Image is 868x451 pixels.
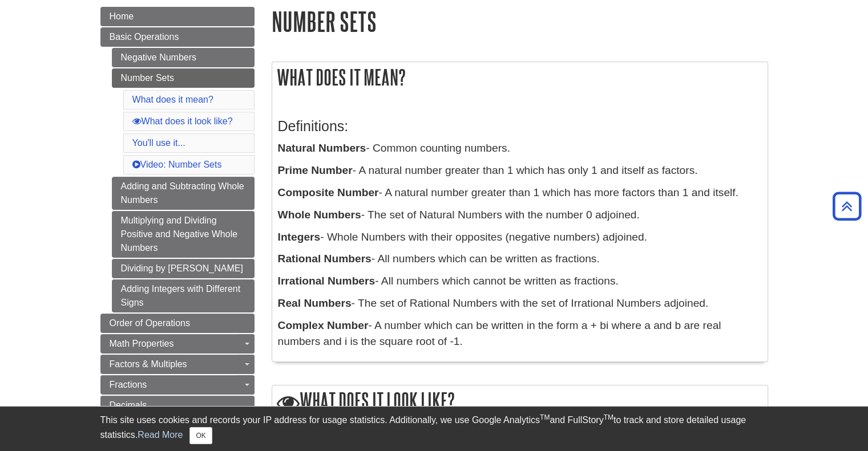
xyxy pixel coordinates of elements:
[278,275,376,287] b: Irrational Numbers
[278,273,762,290] p: - All numbers which cannot be written as fractions.
[100,314,255,333] a: Order of Operations
[110,380,147,389] span: Fractions
[112,279,255,312] a: Adding Integers with Different Signs
[278,297,352,309] b: Real Numbers
[278,318,762,351] p: - A number which can be written in the form a + bi where a and b are real numbers and i is the sq...
[110,400,147,410] span: Decimals
[100,396,255,415] a: Decimals
[112,211,255,258] a: Multiplying and Dividing Positive and Negative Whole Numbers
[110,11,134,21] span: Home
[278,231,321,243] b: Integers
[112,68,255,88] a: Number Sets
[278,207,762,224] p: - The set of Natural Numbers with the number 0 adjoined.
[540,413,550,421] sup: TM
[278,118,762,135] h3: Definitions:
[278,186,379,198] b: Composite Number
[132,95,213,104] a: What does it mean?
[829,198,865,214] a: Back to Top
[100,413,768,444] div: This site uses cookies and records your IP address for usage statistics. Additionally, we use Goo...
[100,375,255,395] a: Fractions
[189,427,212,444] button: Close
[110,339,174,348] span: Math Properties
[138,430,183,440] a: Read More
[112,48,255,67] a: Negative Numbers
[112,177,255,210] a: Adding and Subtracting Whole Numbers
[100,334,255,354] a: Math Properties
[272,385,768,418] h2: What does it look like?
[110,32,179,42] span: Basic Operations
[278,142,366,154] b: Natural Numbers
[100,355,255,374] a: Factors & Multiples
[110,359,187,369] span: Factors & Multiples
[278,185,762,201] p: - A natural number greater than 1 which has more factors than 1 and itself.
[272,7,768,36] h1: Number Sets
[132,116,233,126] a: What does it look like?
[132,160,222,169] a: Video: Number Sets
[278,251,762,267] p: - All numbers which can be written as fractions.
[278,164,353,176] b: Prime Number
[278,229,762,246] p: - Whole Numbers with their opposites (negative numbers) adjoined.
[100,27,255,47] a: Basic Operations
[112,259,255,278] a: Dividing by [PERSON_NAME]
[278,295,762,312] p: - The set of Rational Numbers with the set of Irrational Numbers adjoined.
[272,62,768,92] h2: What does it mean?
[132,138,185,148] a: You'll use it...
[604,413,613,421] sup: TM
[100,7,255,26] a: Home
[278,140,762,157] p: - Common counting numbers.
[278,162,762,179] p: - A natural number greater than 1 which has only 1 and itself as factors.
[278,319,369,331] b: Complex Number
[110,318,190,328] span: Order of Operations
[278,209,361,221] b: Whole Numbers
[278,253,372,265] b: Rational Numbers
